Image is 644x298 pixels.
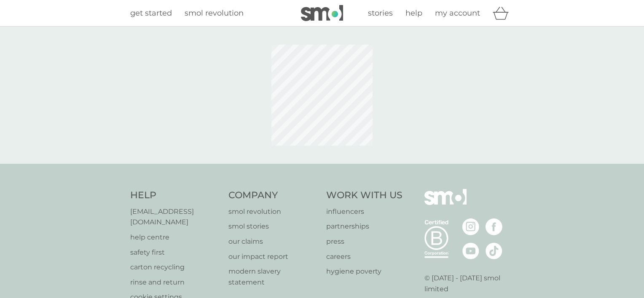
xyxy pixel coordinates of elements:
a: carton recycling [130,262,220,273]
a: press [326,236,402,247]
a: get started [130,7,172,19]
a: my account [435,7,480,19]
a: our impact report [228,251,318,262]
span: my account [435,8,480,18]
h4: Work With Us [326,189,402,202]
img: smol [301,5,343,21]
a: modern slavery statement [228,266,318,287]
a: our claims [228,236,318,247]
a: careers [326,251,402,262]
a: smol revolution [228,206,318,217]
img: visit the smol Instagram page [462,218,479,235]
a: influencers [326,206,402,217]
a: rinse and return [130,277,220,288]
a: help [405,7,422,19]
span: smol revolution [185,8,244,18]
a: stories [368,7,393,19]
div: basket [493,5,514,21]
a: help centre [130,232,220,243]
img: visit the smol Facebook page [486,218,502,235]
a: hygiene poverty [326,266,402,277]
img: smol [424,189,467,218]
img: visit the smol Tiktok page [486,242,502,259]
a: smol stories [228,221,318,232]
h4: Company [228,189,318,202]
a: partnerships [326,221,402,232]
h4: Help [130,189,220,202]
span: stories [368,8,393,18]
a: smol revolution [185,7,244,19]
p: © [DATE] - [DATE] smol limited [424,273,514,294]
a: safety first [130,247,220,258]
a: [EMAIL_ADDRESS][DOMAIN_NAME] [130,206,220,228]
span: get started [130,8,172,18]
img: visit the smol Youtube page [462,242,479,259]
span: help [405,8,422,18]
